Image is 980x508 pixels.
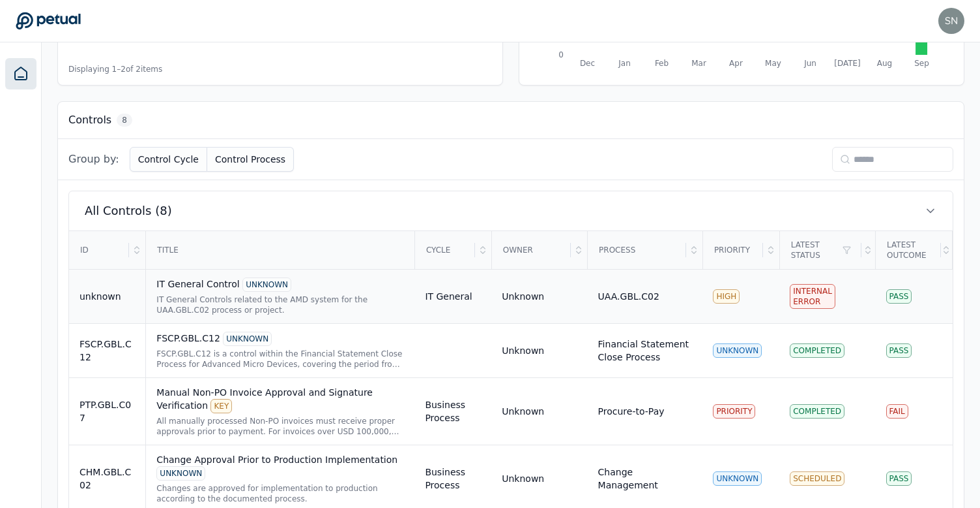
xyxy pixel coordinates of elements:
tspan: Aug [877,59,892,68]
div: Completed [790,404,844,419]
a: Dashboard [5,58,36,89]
div: All manually processed Non-PO invoices must receive proper approvals prior to payment. For invoic... [156,416,404,437]
div: Priority [704,232,763,268]
div: Unknown [502,472,544,485]
div: Process [588,232,686,268]
span: Group by: [68,151,119,167]
div: UNKNOWN [242,278,291,292]
div: Pass [886,471,912,486]
div: Title [147,232,414,268]
div: unknown [79,290,135,303]
div: Changes are approved for implementation to production according to the documented process. [156,483,404,504]
td: Business Process [414,378,491,445]
div: FSCP.GBL.C12 is a control within the Financial Statement Close Process for Advanced Micro Devices... [156,349,404,370]
div: Latest Outcome [876,232,941,268]
span: All Controls (8) [85,202,172,220]
div: Unknown [502,344,544,357]
div: CHM.GBL.C02 [79,466,135,492]
td: IT General [414,270,491,324]
div: Unknown [502,405,544,418]
div: HIGH [713,289,740,304]
div: UNKNOWN [713,471,762,486]
tspan: Jun [803,59,816,68]
span: Displaying 1– 2 of 2 items [68,64,162,74]
button: Control Cycle [130,147,207,172]
tspan: Sep [914,59,929,68]
div: ID [70,232,129,268]
div: IT General Controls related to the AMD system for the UAA.GBL.C02 process or project. [156,294,404,315]
div: Change Management [598,466,693,492]
tspan: Mar [691,59,706,68]
tspan: [DATE] [834,59,861,68]
div: Owner [493,232,571,268]
a: Go to Dashboard [16,12,81,30]
div: PTP.GBL.C07 [79,398,135,424]
tspan: May [765,59,781,68]
div: FSCP.GBL.C12 [156,332,404,346]
div: KEY [210,399,232,413]
div: Pass [886,289,912,304]
img: snir@petual.ai [938,8,964,34]
div: Change Approval Prior to Production Implementation [156,453,404,481]
div: Scheduled [790,471,844,486]
h3: Controls [68,112,111,128]
div: UAA.GBL.C02 [598,290,659,303]
div: UNKNOWN [223,332,272,346]
div: Manual Non-PO Invoice Approval and Signature Verification [156,386,404,413]
tspan: Dec [580,59,595,68]
div: Pass [886,343,912,358]
div: Internal Error [790,284,835,309]
tspan: Apr [729,59,743,68]
div: Fail [886,404,908,419]
button: All Controls (8) [69,191,953,230]
div: Procure-to-Pay [598,405,665,418]
div: FSCP.GBL.C12 [79,338,135,364]
div: Financial Statement Close Process [598,338,693,364]
button: Control Process [207,147,294,172]
div: Completed [790,343,844,358]
div: PRIORITY [713,404,755,419]
div: UNKNOWN [713,343,762,358]
div: Unknown [502,290,544,303]
div: IT General Control [156,278,404,292]
tspan: 0 [558,50,564,59]
div: Latest Status [781,232,862,268]
div: Cycle [416,232,475,268]
tspan: Jan [618,59,631,68]
span: 8 [117,114,132,127]
tspan: Feb [655,59,669,68]
div: UNKNOWN [156,466,205,481]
